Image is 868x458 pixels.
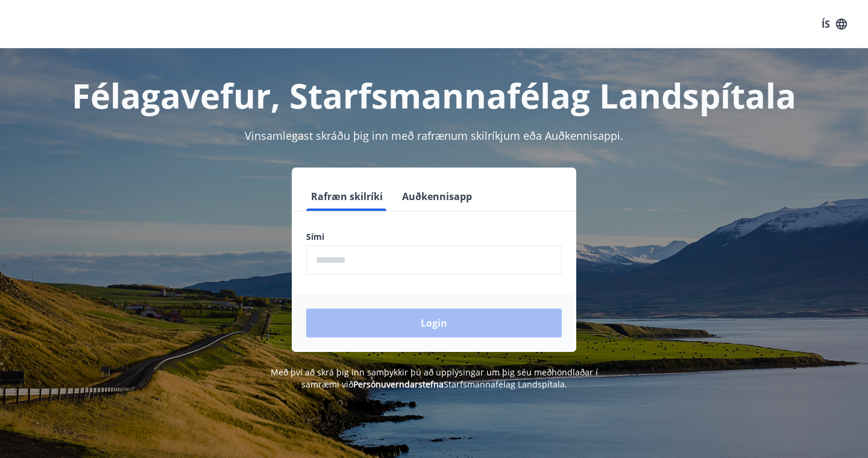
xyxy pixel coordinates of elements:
label: Sími [306,231,562,243]
a: Persónuverndarstefna [353,378,444,390]
span: Með því að skrá þig inn samþykkir þú að upplýsingar um þig séu meðhöndlaðar í samræmi við Starfsm... [271,366,598,390]
span: Vinsamlegast skráðu þig inn með rafrænum skilríkjum eða Auðkennisappi. [245,128,623,143]
button: Rafræn skilríki [306,182,388,211]
button: ÍS [815,13,854,35]
button: Auðkennisapp [397,182,477,211]
h1: Félagavefur, Starfsmannafélag Landspítala [14,72,854,118]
